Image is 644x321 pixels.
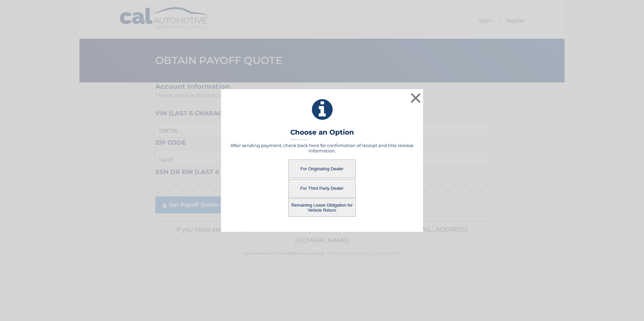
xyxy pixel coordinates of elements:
[288,179,356,198] button: For Third Party Dealer
[229,143,415,153] h5: After sending payment, check back here for confirmation of receipt and title release information.
[290,128,354,140] h3: Choose an Option
[409,91,422,105] button: ×
[288,159,356,178] button: For Originating Dealer
[288,198,356,217] button: Remaining Lease Obligation for Vehicle Return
